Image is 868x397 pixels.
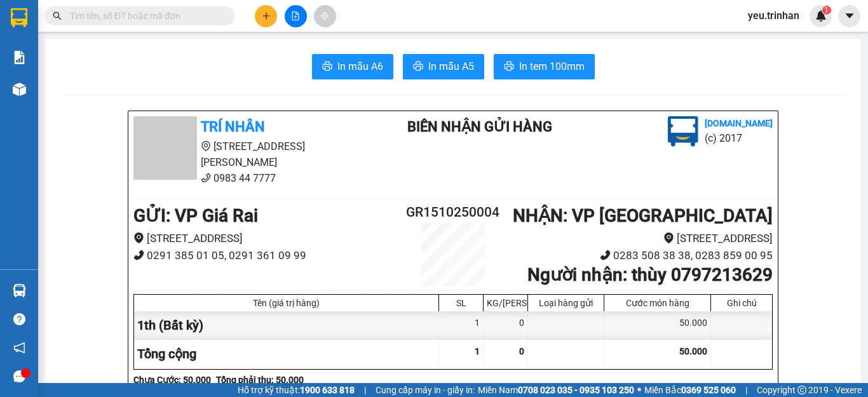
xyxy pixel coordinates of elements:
span: phone [201,173,211,183]
div: 1th (Bất kỳ) [134,311,439,340]
b: BIÊN NHẬN GỬI HÀNG [407,119,552,135]
li: 0983 44 7777 [133,170,370,186]
div: 0 [484,311,528,340]
b: [DOMAIN_NAME] [705,118,773,128]
li: 0291 385 01 05, 0291 361 09 99 [133,247,400,264]
span: environment [201,141,211,151]
span: aim [320,11,329,20]
span: Tổng cộng [137,346,196,361]
span: message [13,370,25,382]
span: printer [322,61,332,73]
li: [STREET_ADDRESS][PERSON_NAME] [133,138,370,170]
span: ⚪️ [637,387,641,393]
span: yeu.trinhan [738,8,810,24]
div: Loại hàng gửi [531,298,600,308]
b: NHẬN : VP [GEOGRAPHIC_DATA] [513,205,773,226]
strong: 1900 633 818 [300,385,355,395]
div: Ghi chú [714,298,769,308]
b: Người nhận : thùy 0797213629 [527,264,773,285]
div: Cước món hàng [607,298,707,308]
h2: GR1510250004 [400,202,506,223]
span: notification [13,342,25,354]
button: printerIn tem 100mm [494,54,595,79]
span: phone [133,250,144,260]
span: 1 [824,6,829,15]
img: warehouse-icon [13,83,26,96]
span: environment [133,232,144,243]
span: Cung cấp máy in - giấy in: [376,383,475,397]
span: caret-down [844,10,855,22]
span: | [745,383,747,397]
button: printerIn mẫu A6 [312,54,393,79]
strong: 0369 525 060 [681,385,736,395]
button: file-add [285,5,307,27]
b: TRÍ NHÂN [201,119,265,135]
span: environment [663,232,674,243]
div: Tên (giá trị hàng) [137,298,435,308]
li: [STREET_ADDRESS] [133,230,400,247]
span: In mẫu A5 [428,58,474,74]
span: copyright [797,386,806,394]
span: In tem 100mm [519,58,585,74]
img: solution-icon [13,51,26,64]
span: printer [413,61,423,73]
span: plus [262,11,271,20]
div: KG/[PERSON_NAME] [487,298,524,308]
strong: 0708 023 035 - 0935 103 250 [518,385,634,395]
button: plus [255,5,277,27]
div: 50.000 [604,311,711,340]
button: printerIn mẫu A5 [403,54,484,79]
img: logo.jpg [668,116,698,147]
li: (c) 2017 [705,130,773,146]
span: file-add [291,11,300,20]
img: warehouse-icon [13,284,26,297]
span: Miền Nam [478,383,634,397]
span: Miền Bắc [644,383,736,397]
span: 0 [519,346,524,356]
b: GỬI : VP Giá Rai [133,205,258,226]
img: icon-new-feature [815,10,827,22]
b: Tổng phải thu: 50.000 [216,375,304,385]
input: Tìm tên, số ĐT hoặc mã đơn [70,9,220,23]
span: 1 [475,346,480,356]
span: 50.000 [679,346,707,356]
span: question-circle [13,313,25,325]
li: 0283 508 38 38, 0283 859 00 95 [506,247,773,264]
div: 1 [439,311,484,340]
span: In mẫu A6 [337,58,383,74]
sup: 1 [822,6,831,15]
button: aim [314,5,336,27]
span: phone [600,250,611,260]
span: search [53,11,62,20]
span: | [364,383,366,397]
b: Chưa Cước : 50.000 [133,375,211,385]
li: [STREET_ADDRESS] [506,230,773,247]
span: printer [504,61,514,73]
span: Hỗ trợ kỹ thuật: [238,383,355,397]
img: logo-vxr [11,8,27,27]
button: caret-down [838,5,860,27]
div: SL [442,298,480,308]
